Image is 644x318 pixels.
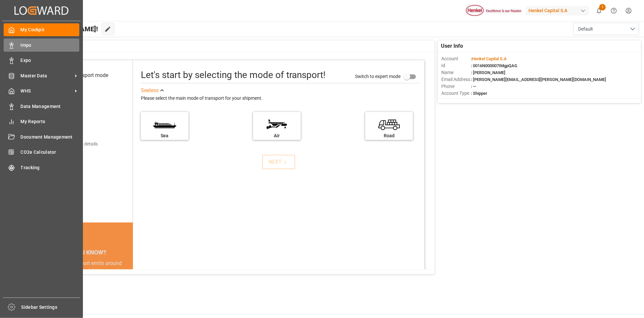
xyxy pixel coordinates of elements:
a: My Cockpit [4,23,79,36]
a: CO2e Calculator [4,146,79,159]
span: Henkel Capital S.A [472,56,507,61]
span: : [PERSON_NAME][EMAIL_ADDRESS][PERSON_NAME][DOMAIN_NAME] [471,77,606,82]
span: Account [441,55,471,62]
span: CO2e Calculator [21,149,80,156]
span: Sidebar Settings [21,304,80,311]
span: Master Data [21,72,73,79]
div: DID YOU KNOW? [36,246,133,259]
span: User Info [441,42,463,50]
div: Let's start by selecting the mode of transport! [141,68,325,82]
span: My Cockpit [21,26,80,33]
button: Help Center [606,3,621,18]
button: Henkel Capital S.A [526,4,592,17]
span: 1 [599,4,606,11]
span: Expo [21,57,80,64]
a: Expo [4,54,79,67]
button: next slide / item [124,259,133,315]
span: Impo [21,42,80,49]
span: Document Management [21,134,80,141]
span: : Shipper [471,91,487,96]
a: Document Management [4,130,79,143]
button: NEXT [262,155,295,169]
span: Email Address [441,76,471,83]
div: NEXT [269,158,289,166]
span: Account Type [441,90,471,97]
span: : — [471,84,476,89]
div: Road [369,132,410,139]
span: Hello [PERSON_NAME]! [27,23,98,35]
a: Impo [4,39,79,51]
a: Tracking [4,161,79,174]
span: : 0016N000007IMgpQAG [471,63,517,68]
span: Phone [441,83,471,90]
div: Please select the main mode of transport for your shipment. [141,94,420,102]
span: : [471,56,507,61]
span: : [PERSON_NAME] [471,70,505,75]
button: open menu [573,23,639,35]
div: See less [141,87,159,94]
div: Henkel Capital S.A [526,6,589,15]
div: Air [256,132,297,139]
div: Select transport mode [57,71,108,79]
div: Sea [144,132,185,139]
span: My Reports [21,118,80,125]
a: Data Management [4,100,79,113]
a: My Reports [4,115,79,128]
div: Add shipping details [57,141,98,147]
span: WHS [21,88,73,94]
div: Maritime transport emits around 940 million tons of CO2 annually and is responsible for about 2.5... [44,259,125,299]
span: Id [441,62,471,69]
span: Switch to expert mode [355,74,401,79]
span: Default [578,26,593,33]
span: Name [441,69,471,76]
span: Data Management [21,103,80,110]
button: show 1 new notifications [592,3,606,18]
span: Tracking [21,164,80,171]
img: Henkel%20logo.jpg_1689854090.jpg [466,5,521,16]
